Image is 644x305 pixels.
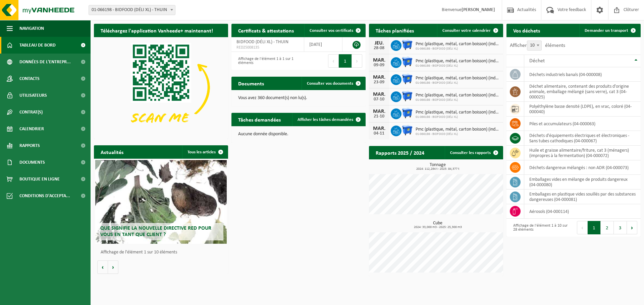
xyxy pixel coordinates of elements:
a: Tous les articles [182,145,227,159]
div: MAR. [372,75,386,80]
span: Pmc (plastique, métal, carton boisson) (industriel) [416,127,500,132]
span: Contrat(s) [19,104,43,121]
a: Afficher les tâches demandées [292,113,365,126]
button: Next [352,54,362,68]
span: Pmc (plastique, métal, carton boisson) (industriel) [416,93,500,98]
span: Consulter vos certificats [310,28,353,33]
td: aérosols (04-000114) [524,204,641,219]
img: WB-1100-HPE-BE-01 [401,90,413,102]
span: 01-066198 - BIDFOOD (DÉLI XL) [416,64,500,68]
button: Previous [577,221,588,234]
p: Vous avez 360 document(s) non lu(s). [238,96,359,100]
span: Pmc (plastique, métal, carton boisson) (industriel) [416,110,500,115]
button: Next [627,221,637,234]
strong: [PERSON_NAME] [462,7,495,12]
td: déchets industriels banals (04-000008) [524,67,641,82]
span: Consulter votre calendrier [442,28,491,33]
div: 04-11 [372,131,386,136]
p: Aucune donnée disponible. [238,132,359,137]
span: Pmc (plastique, métal, carton boisson) (industriel) [416,76,500,81]
span: 01-066198 - BIDFOOD (DÉLI XL) [416,81,500,85]
h2: Documents [231,77,271,90]
img: WB-1100-HPE-BE-01 [401,107,413,119]
h2: Rapports 2025 / 2024 [369,146,431,159]
span: Utilisateurs [19,87,47,104]
img: WB-1100-HPE-BE-01 [401,73,413,85]
img: WB-1100-HPE-BE-01 [401,39,413,51]
button: 1 [588,221,601,234]
div: MAR. [372,126,386,131]
div: Affichage de l'élément 1 à 10 sur 28 éléments [510,220,570,235]
a: Consulter votre calendrier [437,24,502,37]
span: 10 [527,41,541,50]
div: 21-10 [372,114,386,119]
div: 23-09 [372,80,386,85]
h2: Tâches planifiées [369,24,421,37]
span: Conditions d'accepta... [19,187,70,204]
h2: Tâches demandées [231,113,287,126]
button: Previous [328,54,339,68]
span: Afficher les tâches demandées [298,118,353,122]
div: 07-10 [372,97,386,102]
span: BIDFOOD (DÉLI XL) - THUIN [236,40,288,45]
span: 01-066198 - BIDFOOD (DÉLI XL) [416,115,500,119]
span: Que signifie la nouvelle directive RED pour vous en tant que client ? [100,226,211,237]
p: Affichage de l'élément 1 sur 10 éléments [101,250,225,255]
span: Rapports [19,137,40,154]
span: 01-066198 - BIDFOOD (DÉLI XL) - THUIN [89,5,175,15]
a: Consulter vos certificats [304,24,365,37]
a: Que signifie la nouvelle directive RED pour vous en tant que client ? [95,160,227,244]
div: MAR. [372,109,386,114]
span: Pmc (plastique, métal, carton boisson) (industriel) [416,42,500,47]
span: Demander un transport [585,28,628,33]
a: Consulter vos documents [302,77,365,90]
span: 10 [527,41,542,51]
span: 2024: 33,000 m3 - 2025: 25,300 m3 [372,226,503,229]
span: Tableau de bord [19,37,56,54]
td: Piles et accumulateurs (04-000063) [524,117,641,131]
span: Pmc (plastique, métal, carton boisson) (industriel) [416,59,500,64]
h2: Téléchargez l'application Vanheede+ maintenant! [94,24,220,37]
span: Déchet [529,58,545,64]
td: emballages en plastique vides souillés par des substances dangereuses (04-000081) [524,189,641,204]
td: polyéthylène basse densité (LDPE), en vrac, coloré (04-000040) [524,102,641,117]
label: Afficher éléments [510,43,565,48]
span: Calendrier [19,121,44,137]
div: 28-08 [372,46,386,51]
a: Consulter les rapports [445,146,502,159]
span: Documents [19,154,45,171]
td: [DATE] [304,37,342,52]
span: 2024: 112,294 t - 2025: 84,377 t [372,167,503,171]
span: 01-066198 - BIDFOOD (DÉLI XL) [416,98,500,102]
td: déchets d'équipements électriques et électroniques - Sans tubes cathodiques (04-000067) [524,131,641,146]
div: Affichage de l'élément 1 à 1 sur 1 éléments [235,54,295,68]
div: MAR. [372,58,386,63]
button: 2 [601,221,614,234]
span: Données de l'entrepr... [19,54,71,70]
button: Vorige [97,260,108,274]
span: Navigation [19,20,44,37]
td: emballages vides en mélange de produits dangereux (04-000080) [524,175,641,189]
h3: Cube [372,221,503,229]
h2: Certificats & attestations [231,24,301,37]
span: 01-066198 - BIDFOOD (DÉLI XL) - THUIN [89,5,175,15]
h2: Vos déchets [506,24,547,37]
td: déchets dangereux mélangés : non ADR (04-000073) [524,160,641,175]
button: 1 [339,54,352,68]
a: Demander un transport [579,24,640,37]
iframe: chat widget [3,290,112,305]
h2: Actualités [94,145,130,158]
span: Contacts [19,70,40,87]
span: RED25008135 [236,45,299,50]
span: Boutique en ligne [19,171,60,187]
span: Consulter vos documents [307,81,353,86]
button: Volgende [108,260,118,274]
img: WB-1100-HPE-BE-01 [401,125,413,136]
span: 01-066198 - BIDFOOD (DÉLI XL) [416,47,500,51]
img: WB-1100-HPE-BE-01 [401,56,413,68]
span: 01-066198 - BIDFOOD (DÉLI XL) [416,132,500,136]
h3: Tonnage [372,163,503,171]
td: déchet alimentaire, contenant des produits d'origine animale, emballage mélangé (sans verre), cat... [524,82,641,102]
td: huile et graisse alimentaire/friture, cat 3 (ménagers)(impropres à la fermentation) (04-000072) [524,146,641,160]
img: Download de VHEPlus App [94,37,228,138]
